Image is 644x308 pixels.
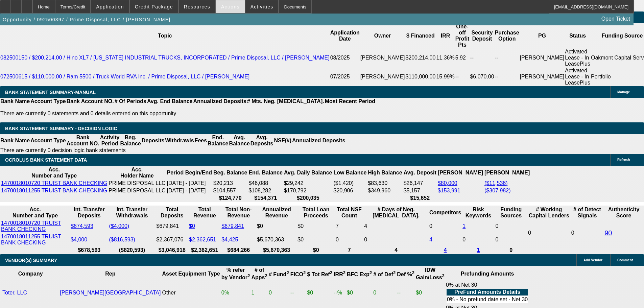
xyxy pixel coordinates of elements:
td: [DATE] - [DATE] [167,187,212,194]
th: Avg. Deposits [250,134,274,147]
th: Total Revenue [189,206,220,219]
td: Activated Lease - In LeasePlus [565,48,591,67]
th: Bank Account NO. [66,134,100,147]
th: Beg. Balance [213,166,247,179]
th: Avg. Daily Balance [284,166,333,179]
a: ($11,536) [484,180,508,186]
td: $349,960 [367,187,402,194]
td: $26,147 [403,180,437,187]
th: # of Detect Signals [571,206,603,219]
b: Rep [105,271,115,277]
td: 0 [429,220,461,233]
th: End. Balance [207,134,229,147]
span: VENDOR(S) SUMMARY [5,258,57,263]
b: # of Def [373,271,396,277]
span: Credit Package [135,4,173,9]
div: $5,670,363 [257,237,296,243]
sup: 2 [286,270,289,275]
a: 1470018010720 TRUIST BANK CHECKING [1,180,107,186]
td: $0 [297,233,335,246]
th: Avg. Deposit [403,166,437,179]
td: 0 [268,282,289,304]
span: BANK STATEMENT SUMMARY-MANUAL [5,90,96,95]
sup: 2 [442,273,445,278]
th: NSF(#) [273,134,292,147]
a: 1 [462,223,466,229]
td: ($1,420) [333,180,367,187]
td: -- [495,48,520,67]
td: 0 [571,220,603,246]
span: Actions [221,4,240,9]
th: ($820,593) [109,247,156,254]
b: IDW Gain/Loss [416,267,445,280]
th: Authenticity Score [604,206,643,219]
th: PG [520,23,565,48]
td: $29,242 [284,180,333,187]
td: $20,213 [213,180,247,187]
th: Sum of the Total NSF Count and Total Overdraft Fee Count from Ocrolus [335,206,363,219]
sup: 2 [369,270,372,275]
td: $5,157 [403,187,437,194]
td: 7 [335,220,363,233]
th: $678,593 [70,247,108,254]
th: $15,652 [403,195,437,202]
span: Bank Statement Summary - Decision Logic [5,126,117,131]
th: IRR [436,23,455,48]
b: FICO [290,271,306,277]
th: Annualized Deposits [193,98,246,105]
div: 0% at Net 30 [446,282,529,304]
a: 1470018011255 TRUIST BANK CHECKING [1,234,61,245]
th: Purchase Option [495,23,520,48]
b: Prefunding Amounts [461,271,514,277]
th: Annualized Deposits [292,134,345,147]
a: $153,991 [438,188,460,193]
button: Application [91,0,129,13]
b: Def % [397,271,414,277]
td: [PERSON_NAME] [520,48,565,67]
td: $0 [307,282,333,304]
th: $154,371 [248,195,283,202]
td: -- [290,282,306,304]
th: $ Financed [405,23,436,48]
b: IRR [334,271,345,277]
td: 15.99% [436,67,455,86]
td: 0% [221,282,251,304]
b: Asset Equipment Type [162,271,220,277]
a: 4 [444,247,447,253]
a: $4,000 [71,237,87,242]
a: $2,362,651 [189,237,216,242]
td: Activated Lease - In LeasePlus [565,67,591,86]
sup: 2 [343,270,345,275]
td: --% [333,282,346,304]
th: Account Type [30,98,66,105]
a: Open Ticket [599,13,633,25]
th: 4 [364,247,428,254]
td: $0 [297,220,335,233]
th: Int. Transfer Withdrawals [109,206,156,219]
th: # Of Periods [114,98,147,105]
th: 0 [495,247,527,254]
td: $104,557 [213,187,247,194]
th: Acc. Holder Name [108,166,166,179]
a: 90 [604,229,612,237]
th: Deposits [141,134,165,147]
th: Period Begin/End [167,166,212,179]
div: $0 [257,223,296,229]
p: There are currently 0 statements and 0 details entered on this opportunity [0,111,375,117]
td: PRIME DISPOSAL LLC [108,180,166,187]
th: # Working Capital Lenders [528,206,570,219]
td: -- [470,48,494,67]
td: $2,367,076 [156,233,188,246]
td: 4 [364,220,428,233]
sup: 2 [265,273,267,278]
button: Resources [179,0,215,13]
span: Comment [617,258,633,262]
td: -- [495,67,520,86]
sup: 2 [247,273,250,278]
span: Application [96,4,124,9]
a: 4 [429,237,432,242]
a: [PERSON_NAME][GEOGRAPHIC_DATA] [60,290,161,295]
th: [PERSON_NAME] [437,166,483,179]
td: $0 [415,282,445,304]
span: Opportunity / 092500397 / Prime Disposal, LLC / [PERSON_NAME] [3,17,170,22]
